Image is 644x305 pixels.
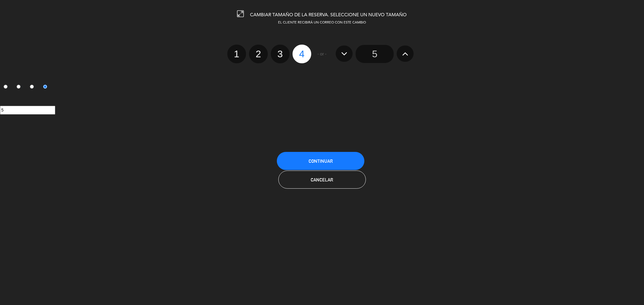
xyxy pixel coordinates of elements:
button: Continuar [277,152,364,170]
button: Cancelar [278,171,366,189]
span: Continuar [309,159,333,164]
label: 3 [27,82,40,93]
label: 3 [271,45,290,63]
input: 2 [17,85,21,89]
input: 4 [43,85,47,89]
span: Cancelar [311,177,333,182]
span: - or - [318,51,327,58]
label: 4 [293,45,311,63]
span: EL CLIENTE RECIBIRÁ UN CORREO CON ESTE CAMBIO [278,21,366,24]
label: 4 [40,82,53,93]
label: 2 [249,45,268,63]
input: 3 [30,85,34,89]
span: CAMBIAR TAMAÑO DE LA RESERVA. SELECCIONE UN NUEVO TAMAÑO [250,13,407,17]
label: 2 [13,82,27,93]
label: 1 [227,45,246,63]
input: 1 [4,85,8,89]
